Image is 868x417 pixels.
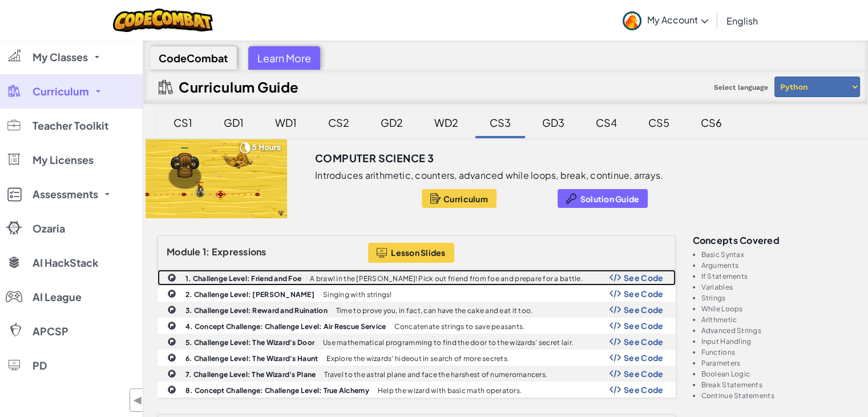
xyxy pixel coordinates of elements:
[624,305,664,314] span: See Code
[248,46,320,70] div: Learn More
[609,322,621,330] img: Show Code Logo
[701,262,854,269] li: Arguments
[167,353,176,362] img: IconChallengeLevel.svg
[113,9,213,32] img: CodeCombat logo
[609,274,621,282] img: Show Code Logo
[609,354,621,362] img: Show Code Logo
[167,321,176,330] img: IconChallengeLevel.svg
[624,353,664,362] span: See Code
[212,246,267,258] span: Expressions
[150,46,237,70] div: CodeCombat
[709,79,773,96] span: Select language
[323,291,392,298] p: Singing with strings!
[185,290,314,299] b: 2. Challenge Level: [PERSON_NAME]
[167,305,176,314] img: IconChallengeLevel.svg
[185,322,386,331] b: 4. Concept Challenge: Challenge Level: Air Rescue Service
[624,289,664,298] span: See Code
[701,305,854,312] li: While Loops
[185,370,316,379] b: 7. Challenge Level: The Wizard's Plane
[394,323,524,330] p: Concatenate strings to save peasants.
[726,15,758,27] span: English
[623,11,641,30] img: avatar
[158,350,676,366] a: 6. Challenge Level: The Wizard's Haunt Explore the wizards' hideout in search of more secrets. Sh...
[624,321,664,330] span: See Code
[203,246,210,258] span: 1:
[158,382,676,398] a: 8. Concept Challenge: Challenge Level: True Alchemy Help the wizard with basic math operators. Sh...
[33,121,108,131] span: Teacher Toolkit
[647,14,708,26] span: My Account
[158,270,676,286] a: 1. Challenge Level: Friend and Foe A brawl in the [PERSON_NAME]! Pick out friend from foe and pre...
[158,334,676,350] a: 5. Challenge Level: The Wizard's Door Use mathematical programming to find the door to the wizard...
[167,273,176,282] img: IconChallengeLevel.svg
[423,109,470,136] div: WD2
[701,381,854,388] li: Break Statements
[609,338,621,346] img: Show Code Logo
[609,386,621,394] img: Show Code Logo
[185,306,328,315] b: 3. Challenge Level: Reward and Ruination
[158,302,676,318] a: 3. Challenge Level: Reward and Ruination Time to prove you, in fact, can have the cake and eat it...
[701,283,854,291] li: Variables
[531,109,576,136] div: GD3
[701,348,854,356] li: Functions
[624,273,664,282] span: See Code
[378,387,522,394] p: Help the wizard with basic math operators.
[609,370,621,378] img: Show Code Logo
[264,109,308,136] div: WD1
[159,80,173,94] img: IconCurriculumGuide.svg
[721,5,764,36] a: English
[701,251,854,258] li: Basic Syntax
[693,235,854,245] h3: Concepts covered
[310,275,583,282] p: A brawl in the [PERSON_NAME]! Pick out friend from foe and prepare for a battle.
[637,109,681,136] div: CS5
[580,194,640,203] span: Solution Guide
[701,359,854,367] li: Parameters
[609,306,621,314] img: Show Code Logo
[368,243,454,263] button: Lesson Slides
[323,339,574,346] p: Use mathematical programming to find the door to the wizards' secret lair.
[689,109,733,136] div: CS6
[558,189,648,208] a: Solution Guide
[369,109,414,136] div: GD2
[167,369,176,378] img: IconChallengeLevel.svg
[701,272,854,280] li: If Statements
[185,386,369,395] b: 8. Concept Challenge: Challenge Level: True Alchemy
[212,109,255,136] div: GD1
[609,290,621,298] img: Show Code Logo
[185,274,301,283] b: 1. Challenge Level: Friend and Foe
[315,170,663,181] p: Introduces arithmetic, counters, advanced while loops, break, continue, arrays.
[478,109,522,136] div: CS3
[33,292,82,302] span: AI League
[701,392,854,399] li: Continue Statements
[324,371,547,378] p: Travel to the astral plane and face the harshest of numeromancers.
[701,316,854,323] li: Arithmetic
[443,194,488,203] span: Curriculum
[158,318,676,334] a: 4. Concept Challenge: Challenge Level: Air Rescue Service Concatenate strings to save peasants. S...
[701,370,854,378] li: Boolean Logic
[167,337,176,346] img: IconChallengeLevel.svg
[33,189,98,199] span: Assessments
[158,366,676,382] a: 7. Challenge Level: The Wizard's Plane Travel to the astral plane and face the harshest of numero...
[33,258,98,268] span: AI HackStack
[167,385,176,394] img: IconChallengeLevel.svg
[701,327,854,334] li: Advanced Strings
[162,109,204,136] div: CS1
[624,369,664,378] span: See Code
[167,289,176,298] img: IconChallengeLevel.svg
[185,354,318,363] b: 6. Challenge Level: The Wizard's Haunt
[167,246,201,258] span: Module
[158,286,676,302] a: 2. Challenge Level: [PERSON_NAME] Singing with strings! Show Code Logo See Code
[624,337,664,346] span: See Code
[33,155,94,165] span: My Licenses
[317,109,361,136] div: CS2
[391,248,446,257] span: Lesson Slides
[179,79,299,95] h2: Curriculum Guide
[336,307,532,314] p: Time to prove you, in fact, can have the cake and eat it too.
[185,338,314,347] b: 5. Challenge Level: The Wizard's Door
[33,223,65,234] span: Ozaria
[33,52,88,62] span: My Classes
[133,392,143,408] span: ◀
[315,150,434,167] h3: Computer Science 3
[584,109,628,136] div: CS4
